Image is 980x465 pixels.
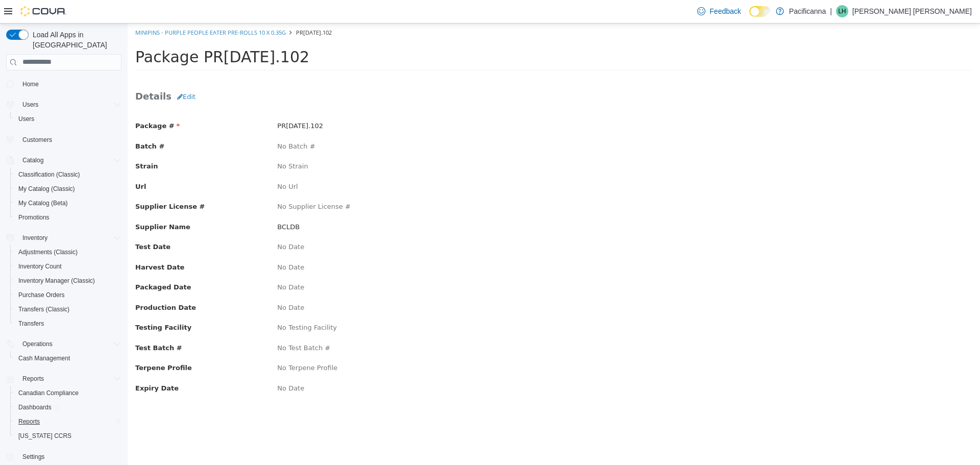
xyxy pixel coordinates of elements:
[18,170,80,179] span: Classification (Classic)
[18,373,48,385] button: Reports
[150,99,195,106] span: PR[DATE].102
[10,259,126,274] button: Inventory Count
[838,5,846,17] span: LH
[22,453,44,461] span: Settings
[18,185,75,193] span: My Catalog (Classic)
[18,248,78,256] span: Adjustments (Classic)
[2,77,126,91] button: Home
[18,320,44,328] span: Transfers
[14,275,121,287] span: Inventory Manager (Classic)
[10,274,126,288] button: Inventory Manager (Classic)
[749,6,771,17] input: Dark Mode
[22,80,39,88] span: Home
[10,288,126,302] button: Purchase Orders
[150,159,170,167] span: No Url
[836,5,848,17] div: Lauryn H-W
[150,340,210,348] span: No Terpene Profile
[8,200,63,207] span: Supplier Name
[20,6,66,16] img: Cova
[10,167,126,182] button: Classification (Classic)
[2,449,126,464] button: Settings
[14,246,82,258] a: Adjustments (Classic)
[18,133,121,146] span: Customers
[14,289,121,301] span: Purchase Orders
[10,351,126,365] button: Cash Management
[14,183,121,195] span: My Catalog (Classic)
[150,321,203,328] span: No Test Batch #
[14,352,74,364] a: Cash Management
[14,289,69,301] a: Purchase Orders
[18,450,121,463] span: Settings
[18,78,121,90] span: Home
[14,303,73,315] a: Transfers (Classic)
[10,112,126,126] button: Users
[14,183,79,195] a: My Catalog (Classic)
[14,401,121,413] span: Dashboards
[14,387,83,399] a: Canadian Compliance
[8,240,57,248] span: Harvest Date
[14,430,76,442] a: [US_STATE] CCRS
[14,387,121,399] span: Canadian Compliance
[8,280,68,288] span: Production Date
[18,354,70,362] span: Cash Management
[14,415,44,428] a: Reports
[22,156,43,164] span: Catalog
[8,361,51,369] span: Expiry Date
[789,5,826,17] p: Pacificanna
[8,340,64,348] span: Terpene Profile
[18,389,79,397] span: Canadian Compliance
[14,303,121,315] span: Transfers (Classic)
[18,403,59,411] span: Dashboards
[693,1,745,21] a: Feedback
[14,211,121,224] span: Promotions
[14,246,121,258] span: Adjustments (Classic)
[14,113,121,125] span: Users
[18,115,34,123] span: Users
[8,260,64,267] span: Packaged Date
[150,361,177,369] span: No Date
[18,213,50,222] span: Promotions
[10,196,126,210] button: My Catalog (Beta)
[18,232,52,244] button: Inventory
[22,375,44,383] span: Reports
[18,78,43,90] a: Home
[14,317,48,330] a: Transfers
[8,99,52,106] span: Package #
[2,231,126,245] button: Inventory
[2,132,126,147] button: Customers
[8,219,43,227] span: Test Date
[18,99,121,111] span: Users
[22,234,47,242] span: Inventory
[14,352,121,364] span: Cash Management
[10,429,126,443] button: [US_STATE] CCRS
[2,372,126,386] button: Reports
[2,153,126,167] button: Catalog
[18,154,47,166] button: Catalog
[8,179,77,187] span: Supplier License #
[2,97,126,112] button: Users
[18,373,121,385] span: Reports
[14,401,63,413] a: Dashboards
[14,260,121,273] span: Inventory Count
[150,300,209,308] span: No Testing Facility
[10,182,126,196] button: My Catalog (Classic)
[830,5,832,17] p: |
[150,139,180,146] span: No Strain
[22,136,52,144] span: Customers
[10,210,126,225] button: Promotions
[709,6,741,16] span: Feedback
[10,245,126,259] button: Adjustments (Classic)
[150,119,187,127] span: No Batch #
[44,64,73,83] button: Edit
[150,200,172,207] span: BCLDB
[18,451,48,463] a: Settings
[18,134,56,146] a: Customers
[150,240,177,248] span: No Date
[18,262,62,271] span: Inventory Count
[10,302,126,316] button: Transfers (Classic)
[8,321,55,328] span: Test Batch #
[14,430,121,442] span: Washington CCRS
[10,400,126,414] a: Dashboards
[18,338,57,350] button: Operations
[14,275,99,287] a: Inventory Manager (Classic)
